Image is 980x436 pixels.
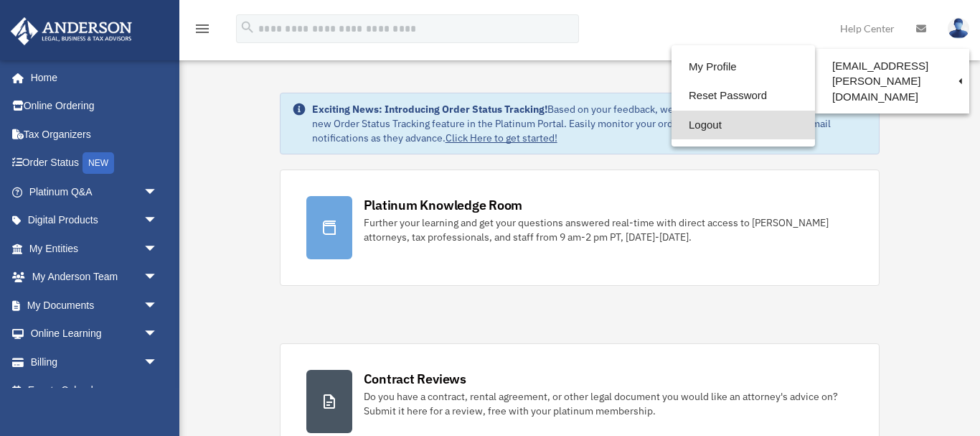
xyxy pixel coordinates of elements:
[10,291,179,320] a: My Documentsarrow_drop_down
[672,111,815,140] a: Logout
[10,149,179,178] a: Order StatusNEW
[10,92,179,121] a: Online Ordering
[194,25,211,37] a: menu
[6,17,136,45] img: Anderson Advisors Platinum Portal
[143,263,172,292] span: arrow_drop_down
[10,320,179,348] a: Online Learningarrow_drop_down
[194,20,211,37] i: menu
[143,348,172,377] span: arrow_drop_down
[83,152,114,174] div: NEW
[143,320,172,349] span: arrow_drop_down
[312,102,868,145] div: Based on your feedback, we're thrilled to announce the launch of our new Order Status Tracking fe...
[446,131,557,144] a: Click Here to get started!
[10,234,179,263] a: My Entitiesarrow_drop_down
[364,196,523,214] div: Platinum Knowledge Room
[240,19,255,35] i: search
[10,177,179,206] a: Platinum Q&Aarrow_drop_down
[10,348,179,376] a: Billingarrow_drop_down
[672,52,815,82] a: My Profile
[143,291,172,320] span: arrow_drop_down
[672,81,815,111] a: Reset Password
[10,263,179,292] a: My Anderson Teamarrow_drop_down
[364,389,854,418] div: Do you have a contract, rental agreement, or other legal document you would like an attorney's ad...
[10,206,179,235] a: Digital Productsarrow_drop_down
[364,215,854,244] div: Further your learning and get your questions answered real-time with direct access to [PERSON_NAM...
[815,52,969,110] a: [EMAIL_ADDRESS][PERSON_NAME][DOMAIN_NAME]
[10,63,172,92] a: Home
[312,103,547,116] strong: Exciting News: Introducing Order Status Tracking!
[280,170,880,286] a: Platinum Knowledge Room Further your learning and get your questions answered real-time with dire...
[143,234,172,264] span: arrow_drop_down
[143,177,172,207] span: arrow_drop_down
[10,120,179,149] a: Tax Organizers
[364,370,466,388] div: Contract Reviews
[143,206,172,236] span: arrow_drop_down
[10,376,179,405] a: Events Calendar
[948,18,969,39] img: User Pic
